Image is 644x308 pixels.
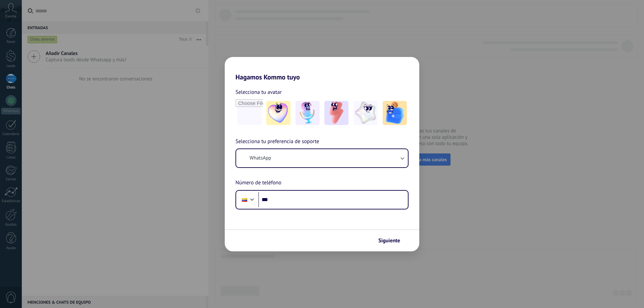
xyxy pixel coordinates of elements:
img: -2.jpeg [296,101,320,125]
span: Selecciona tu avatar [235,88,282,97]
span: WhatsApp [250,155,271,162]
button: Siguiente [375,235,409,246]
img: -4.jpeg [354,101,378,125]
div: Colombia: + 57 [238,193,251,207]
button: WhatsApp [236,149,408,167]
h2: Hagamos Kommo tuyo [225,57,419,81]
span: Siguiente [378,238,400,243]
span: Número de teléfono [235,179,281,187]
span: Selecciona tu preferencia de soporte [235,137,319,146]
img: -5.jpeg [383,101,407,125]
img: -3.jpeg [324,101,348,125]
img: -1.jpeg [266,101,290,125]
